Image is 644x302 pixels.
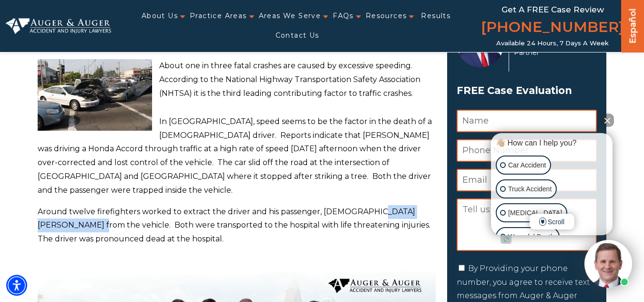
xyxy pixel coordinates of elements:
span: Scroll [530,214,574,229]
img: Intaker widget Avatar [584,240,632,288]
input: Phone Number [457,139,597,162]
input: Email [457,169,597,191]
a: [PHONE_NUMBER] [481,17,624,40]
a: Open intaker chat [501,235,511,244]
p: Around twelve firefighters worked to extract the driver and his passenger, [DEMOGRAPHIC_DATA] [PE... [38,205,436,246]
p: About one in three fatal crashes are caused by excessive speeding. According to the National High... [38,59,436,100]
input: Name [457,110,597,132]
img: Dale Stewart [38,59,152,131]
a: FAQs [333,6,354,26]
a: Resources [366,6,407,26]
h3: FREE Case Evaluation [457,82,597,100]
p: [MEDICAL_DATA] [508,207,562,219]
button: Close Intaker Chat Widget [601,114,614,127]
a: Areas We Serve [259,6,321,26]
div: Accessibility Menu [6,275,27,296]
p: Car Accident [508,159,546,171]
p: Truck Accident [508,183,552,195]
p: Wrongful Death [508,231,554,243]
p: In [GEOGRAPHIC_DATA], speed seems to be the factor in the death of a [DEMOGRAPHIC_DATA] driver. R... [38,115,436,198]
a: About Us [142,6,178,26]
img: Auger & Auger Accident and Injury Lawyers Logo [6,18,111,34]
span: Available 24 Hours, 7 Days a Week [496,40,609,47]
a: Contact Us [276,26,319,45]
a: Results [421,6,450,26]
a: Practice Areas [190,6,247,26]
div: 👋🏼 How can I help you? [493,138,610,148]
span: Get a FREE Case Review [501,5,604,14]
